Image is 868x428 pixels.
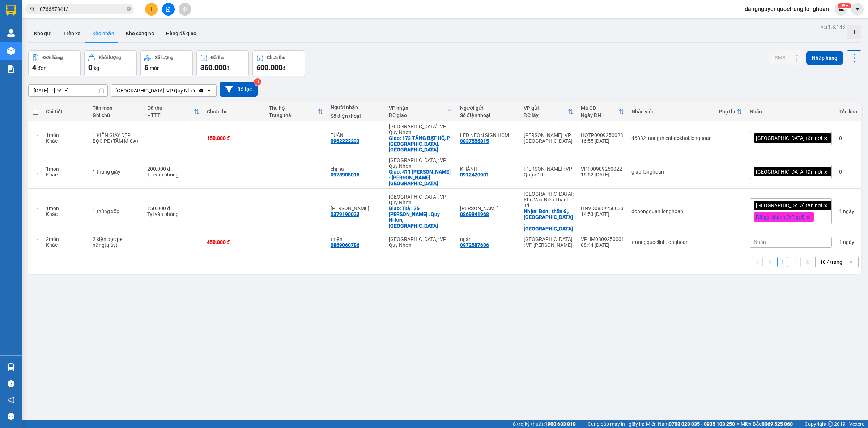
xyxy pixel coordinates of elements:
[38,65,47,71] span: đơn
[577,102,628,121] th: Toggle SortBy
[115,87,197,94] div: [GEOGRAPHIC_DATA]: VP Quy Nhơn
[460,211,489,217] div: 0869941968
[460,242,489,248] div: 0972587636
[7,65,15,73] img: solution-icon
[145,3,158,16] button: plus
[769,51,791,64] button: SMS
[179,3,191,16] button: aim
[581,166,624,172] div: VP100909250022
[46,132,85,138] div: 1 món
[6,5,16,16] img: logo-vxr
[581,112,618,118] div: Ngày ĐH
[84,50,137,76] button: Khối lượng0kg
[147,211,199,217] div: Tại văn phòng
[331,138,359,144] div: 0962222233
[739,4,835,13] span: dangnguyenquoctrung.longhoan
[207,135,261,141] div: 150.000 đ
[144,102,203,121] th: Toggle SortBy
[389,194,453,205] div: [GEOGRAPHIC_DATA]: VP Quy Nhơn
[256,63,282,72] span: 600.000
[460,236,516,242] div: ngân
[120,25,160,42] button: Kho công nợ
[756,202,822,209] span: [GEOGRAPHIC_DATA] tận nơi
[198,88,204,94] svg: Clear value
[524,191,574,208] div: [GEOGRAPHIC_DATA]: Kho Văn Điển Thanh Trì
[460,112,516,118] div: Số điện thoại
[843,239,854,245] span: ngày
[756,135,822,141] span: [GEOGRAPHIC_DATA] tận nơi
[839,239,857,245] div: 1
[46,172,85,178] div: Khác
[252,50,305,76] button: Chưa thu600.000đ
[839,208,857,214] div: 1
[8,413,14,420] span: message
[389,157,453,169] div: [GEOGRAPHIC_DATA]: VP Quy Nhơn
[581,138,624,144] div: 16:55 [DATE]
[524,236,574,248] div: [GEOGRAPHIC_DATA] : VP [PERSON_NAME]
[93,132,140,144] div: 1 KIỆN GIẤY DẸP BỌC PE (TẤM MICA)
[828,421,833,427] span: copyright
[94,65,99,71] span: kg
[147,105,193,111] div: Đã thu
[254,78,261,86] sup: 3
[93,236,140,248] div: 2 kiện bọc pe nặng(giấy)
[160,25,202,42] button: Hàng đã giao
[331,132,382,138] div: TUÂN
[581,172,624,178] div: 16:52 [DATE]
[581,105,618,111] div: Mã GD
[389,135,453,153] div: Giao: 173 TĂNG BẠT HỔ, P. QUY NHƠN, BÌNH ĐỊNH
[331,166,382,172] div: chị na
[754,239,766,245] span: Nhãn
[182,7,187,12] span: aim
[581,420,582,428] span: |
[631,239,712,245] div: truongquoclinh.longhoan
[7,29,15,37] img: warehouse-icon
[389,205,453,229] div: Giao: Trả : 76 Trần Hưng Đạo , Quy NHơn, Bình Định
[821,23,845,31] div: ver 1.8.143
[147,172,199,178] div: Tại văn phòng
[460,205,516,211] div: Trần Sinh
[8,380,14,387] span: question-circle
[46,211,85,217] div: Khác
[197,87,198,94] input: Selected Bình Định: VP Quy Nhơn.
[460,166,516,172] div: KHÁNH
[669,421,735,427] strong: 0708 023 035 - 0935 103 250
[854,6,861,12] span: caret-down
[524,208,574,232] div: Nhận: Đón : thôn 6 , yên sở , hoài đức
[46,109,85,115] div: Chi tiết
[646,420,735,428] span: Miền Nam
[715,102,746,121] th: Toggle SortBy
[269,105,318,111] div: Thu hộ
[581,236,624,242] div: VPHM0809250001
[545,421,576,427] strong: 1900 633 818
[820,258,842,266] div: 10 / trang
[843,208,854,214] span: ngày
[30,7,35,12] span: search
[150,65,160,71] span: món
[524,166,574,178] div: [PERSON_NAME] : VP Quận 10
[331,104,382,110] div: Người nhận
[756,169,822,175] span: [GEOGRAPHIC_DATA] tận nơi
[147,166,199,172] div: 200.000 đ
[581,132,624,138] div: HQTP0909250023
[581,211,624,217] div: 14:53 [DATE]
[32,63,36,72] span: 4
[200,63,226,72] span: 350.000
[839,109,857,115] div: Tồn kho
[226,65,229,71] span: đ
[524,105,568,111] div: VP gửi
[7,47,15,55] img: warehouse-icon
[155,55,173,60] div: Số lượng
[806,51,843,65] button: Nhập hàng
[282,65,285,71] span: đ
[40,5,125,13] input: Tìm tên, số ĐT hoặc mã đơn
[206,88,212,94] svg: open
[58,25,86,42] button: Trên xe
[750,109,832,115] div: Nhãn
[265,102,327,121] th: Toggle SortBy
[46,166,85,172] div: 1 món
[851,3,864,16] button: caret-down
[389,236,453,248] div: [GEOGRAPHIC_DATA]: VP Quy Nhơn
[631,109,712,115] div: Nhân viên
[28,25,58,42] button: Kho gửi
